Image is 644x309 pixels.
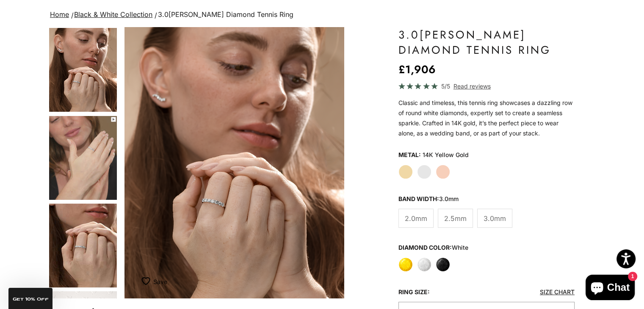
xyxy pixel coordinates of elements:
[398,286,430,298] legend: Ring size:
[124,27,344,298] div: Item 4 of 13
[439,195,459,202] variant-option-value: 3.0mm
[398,193,459,205] legend: Band Width:
[398,98,575,138] p: Classic and timeless, this tennis ring showcases a dazzling row of round white diamonds, expertly...
[13,297,49,301] span: GET 10% Off
[74,10,152,19] a: Black & White Collection
[141,277,153,285] img: wishlist
[453,81,491,91] span: Read reviews
[49,116,117,200] img: #YellowGold #WhiteGold #RoseGold
[484,213,506,224] span: 3.0mm
[398,149,421,161] legend: Metal:
[124,27,344,298] img: #YellowGold #WhiteGold #RoseGold
[452,244,468,251] variant-option-value: white
[405,213,427,224] span: 2.0mm
[398,27,575,58] h1: 3.0[PERSON_NAME] Diamond Tennis Ring
[48,203,118,288] button: Go to item 6
[398,81,575,91] a: 5/5 Read reviews
[48,115,118,201] button: Go to item 5
[444,213,467,224] span: 2.5mm
[583,275,637,302] inbox-online-store-chat: Shopify online store chat
[540,288,575,295] a: Size Chart
[8,288,53,309] div: GET 10% Off
[49,204,117,287] img: #YellowGold #WhiteGold #RoseGold
[398,241,468,254] legend: Diamond Color:
[158,10,293,19] span: 3.0[PERSON_NAME] Diamond Tennis Ring
[141,273,167,290] button: Add to Wishlist
[398,61,436,78] sale-price: £1,906
[441,81,450,91] span: 5/5
[423,149,469,161] variant-option-value: 14K Yellow Gold
[48,9,596,21] nav: breadcrumbs
[50,10,69,19] a: Home
[49,28,117,112] img: #YellowGold #WhiteGold #RoseGold
[48,27,118,113] button: Go to item 4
